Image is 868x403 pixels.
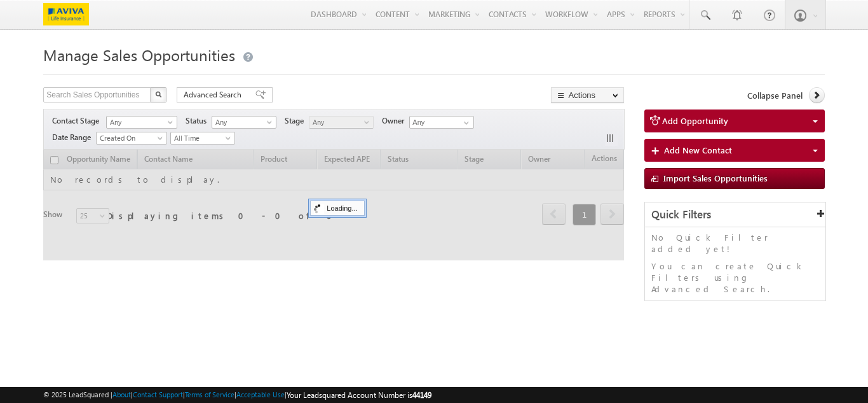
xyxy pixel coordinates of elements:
span: Add New Contact [664,145,732,155]
a: All Time [170,132,235,145]
a: Any [106,116,177,129]
span: Contact Stage [52,115,104,127]
button: Actions [551,87,624,103]
input: Type to Search [409,116,474,129]
a: Created On [96,132,167,145]
p: You can create Quick Filters using Advanced Search. [651,260,819,295]
img: Search [155,91,161,97]
div: Loading... [310,201,364,216]
span: All Time [171,132,231,144]
a: Contact Support [133,390,183,399]
p: No Quick Filter added yet! [651,232,819,255]
a: Any [212,116,276,129]
a: Show All Items [457,117,473,129]
span: Any [107,117,173,128]
span: Date Range [52,132,96,143]
img: Custom Logo [43,3,89,25]
span: Stage [285,115,309,127]
span: Import Sales Opportunities [663,173,768,183]
a: Any [309,116,374,129]
span: 44149 [412,390,431,400]
span: Your Leadsquared Account Number is [287,390,431,400]
a: Acceptable Use [236,390,285,399]
a: About [112,390,131,399]
div: Quick Filters [645,202,825,227]
a: Terms of Service [185,390,234,399]
span: Collapse Panel [747,90,803,101]
span: Status [186,115,212,127]
span: © 2025 LeadSquared | | | | | [43,389,431,401]
span: Any [212,117,273,128]
span: Manage Sales Opportunities [43,45,235,65]
span: Owner [382,115,409,127]
span: Created On [97,132,163,144]
span: Advanced Search [184,89,245,101]
span: Add Opportunity [662,115,728,126]
span: Any [309,117,370,128]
